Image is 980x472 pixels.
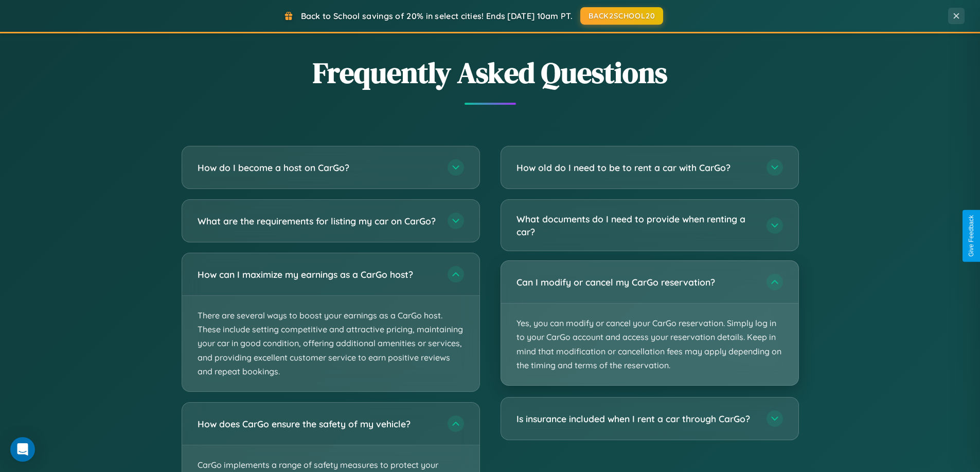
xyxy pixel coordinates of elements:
[198,215,437,228] h3: What are the requirements for listing my car on CarGo?
[516,213,756,238] h3: What documents do I need to provide when renting a car?
[516,276,756,289] h3: Can I modify or cancel my CarGo reservation?
[182,53,799,92] h2: Frequently Asked Questions
[182,296,479,391] p: There are several ways to boost your earnings as a CarGo host. These include setting competitive ...
[501,304,798,385] p: Yes, you can modify or cancel your CarGo reservation. Simply log in to your CarGo account and acc...
[301,11,573,21] span: Back to School savings of 20% in select cities! Ends [DATE] 10am PT.
[10,437,35,462] div: Open Intercom Messenger
[198,268,437,281] h3: How can I maximize my earnings as a CarGo host?
[516,161,756,174] h3: How old do I need to be to rent a car with CarGo?
[516,412,756,425] h3: Is insurance included when I rent a car through CarGo?
[968,215,975,257] div: Give Feedback
[198,418,437,430] h3: How does CarGo ensure the safety of my vehicle?
[198,161,437,174] h3: How do I become a host on CarGo?
[580,7,663,25] button: BACK2SCHOOL20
